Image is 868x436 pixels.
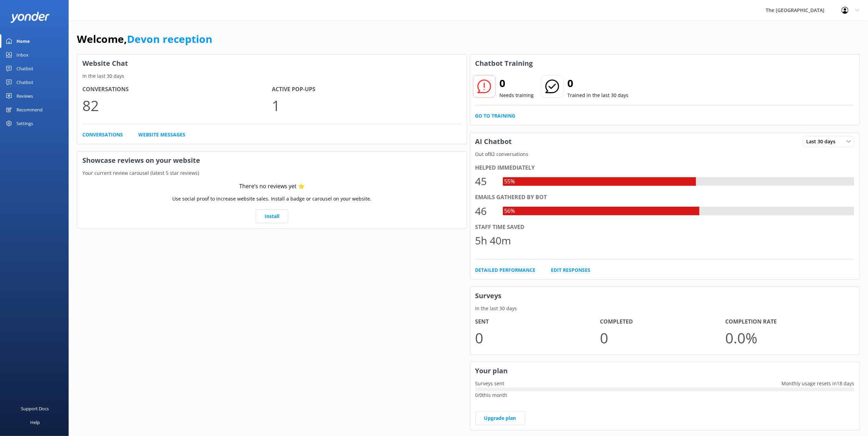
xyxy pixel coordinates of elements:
p: Surveys sent [470,380,510,387]
h2: 0 [500,75,534,92]
h3: Surveys [470,287,860,305]
div: Recommend [16,103,43,117]
a: Detailed Performance [475,266,536,274]
div: Settings [16,117,33,130]
div: Chatbot [16,62,33,75]
p: 82 [82,94,272,117]
p: Your current review carousel (latest 5 star reviews) [77,169,467,177]
p: Out of 82 conversations [470,150,860,158]
p: Monthly usage resets in 18 days [776,380,859,387]
a: Go to Training [475,112,516,120]
div: Home [16,34,30,48]
div: 46 [475,203,496,219]
p: Use social proof to increase website sales. Install a badge or carousel on your website. [172,195,371,203]
div: 45 [475,173,496,190]
h3: AI Chatbot [470,133,517,150]
div: 56% [503,207,517,216]
p: 0 / 0 this month [475,391,855,399]
h4: Conversations [82,85,272,94]
div: Staff time saved [475,223,855,232]
p: In the last 30 days [77,72,467,80]
h4: Sent [475,317,600,326]
a: Edit Responses [551,266,591,274]
p: 0.0 % [725,326,850,349]
img: yonder-white-logo.png [10,12,50,23]
div: There’s no reviews yet ⭐ [239,182,305,191]
a: Devon reception [127,32,212,46]
h4: Completed [600,317,725,326]
div: Help [30,415,40,429]
h3: Your plan [470,362,860,380]
h1: Welcome, [77,31,212,47]
h3: Chatbot Training [470,54,538,72]
div: Chatbot [16,75,33,89]
div: 5h 40m [475,232,511,249]
a: Conversations [82,131,123,138]
h4: Active Pop-ups [272,85,461,94]
a: Upgrade plan [475,411,525,425]
h3: Showcase reviews on your website [77,152,467,169]
div: Emails gathered by bot [475,193,855,202]
div: 55% [503,177,517,186]
p: 0 [600,326,725,349]
div: Inbox [16,48,28,62]
div: Reviews [16,89,33,103]
p: Needs training [500,92,534,99]
div: Helped immediately [475,163,855,172]
p: 0 [475,326,600,349]
h2: 0 [568,75,629,92]
a: Install [256,209,288,223]
h4: Completion Rate [725,317,850,326]
span: Last 30 days [806,138,840,145]
a: Website Messages [138,131,185,138]
p: 1 [272,94,461,117]
div: Support Docs [21,402,49,415]
h3: Website Chat [77,54,467,72]
p: In the last 30 days [470,305,860,312]
p: Trained in the last 30 days [568,92,629,99]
